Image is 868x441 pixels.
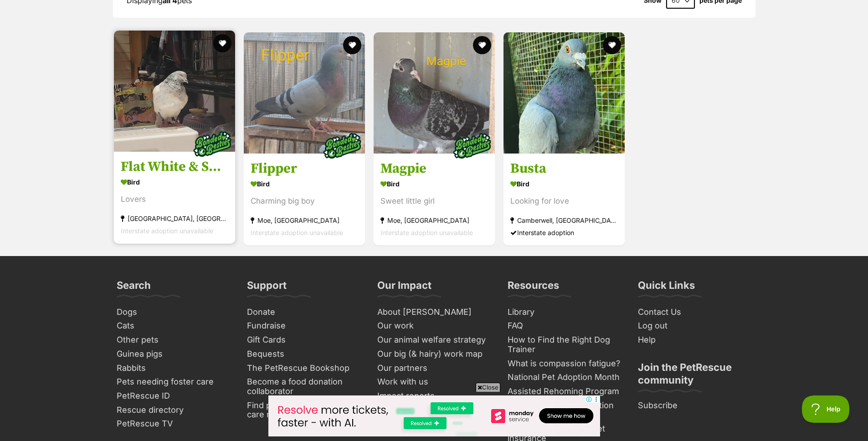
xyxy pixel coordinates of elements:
a: Library [504,305,625,319]
h3: Our Impact [377,279,431,297]
a: Our work [374,319,495,333]
a: Other pets [113,333,234,347]
a: Our big (& hairy) work map [374,347,495,361]
div: Interstate adoption [510,227,618,239]
a: Flipper Bird Charming big boy Moe, [GEOGRAPHIC_DATA] Interstate adoption unavailable favourite [244,154,365,246]
img: Flat White & Shart [114,31,235,152]
a: Log out [634,319,755,333]
a: PetRescue TV [113,417,234,431]
div: Camberwell, [GEOGRAPHIC_DATA] [510,215,618,227]
a: Subscribe [634,399,755,413]
div: Bird [510,178,618,191]
a: Flat White & Shart Bird Lovers [GEOGRAPHIC_DATA], [GEOGRAPHIC_DATA] Interstate adoption unavailab... [114,152,235,244]
a: Fundraise [243,319,365,333]
h3: Quick Links [638,279,695,297]
div: Bird [380,178,488,191]
button: favourite [213,34,231,52]
a: Rescue directory [113,403,234,417]
h3: Search [117,279,151,297]
div: Moe, [GEOGRAPHIC_DATA] [380,215,488,227]
img: Busta [503,32,625,154]
h3: Support [247,279,287,297]
img: bonded besties [449,123,495,169]
a: How to Find the Right Dog Trainer [504,333,625,356]
div: Lovers [121,194,228,206]
img: bonded besties [319,123,365,169]
a: Contact Us [634,305,755,319]
a: Our animal welfare strategy [374,333,495,347]
h3: Join the PetRescue community [638,361,752,392]
a: Pets needing foster care [113,375,234,389]
h3: Resources [508,279,559,297]
div: Sweet little girl [380,195,488,208]
h3: Flipper [251,160,358,178]
button: favourite [343,36,361,54]
a: Impact reports [374,389,495,403]
span: Interstate adoption unavailable [380,229,473,237]
a: Our partners [374,361,495,375]
div: Moe, [GEOGRAPHIC_DATA] [251,215,358,227]
a: Guinea pigs [113,347,234,361]
a: Work with us [374,375,495,389]
a: Help [634,333,755,347]
img: Flipper [244,32,365,154]
a: Cats [113,319,234,333]
a: Busta Bird Looking for love Camberwell, [GEOGRAPHIC_DATA] Interstate adoption favourite [503,154,625,246]
a: Donate [243,305,365,319]
a: Magpie Bird Sweet little girl Moe, [GEOGRAPHIC_DATA] Interstate adoption unavailable favourite [374,154,495,246]
div: Bird [121,176,228,189]
a: FAQ [504,319,625,333]
h3: Magpie [380,160,488,178]
span: Interstate adoption unavailable [121,227,213,235]
a: About [PERSON_NAME] [374,305,495,319]
span: Close [476,383,500,392]
button: favourite [603,36,621,54]
iframe: Advertisement [268,395,600,436]
div: Bird [251,178,358,191]
div: [GEOGRAPHIC_DATA], [GEOGRAPHIC_DATA] [121,213,228,225]
a: Dogs [113,305,234,319]
a: Gift Cards [243,333,365,347]
iframe: Help Scout Beacon - Open [802,395,850,423]
a: Assisted Rehoming Program [504,385,625,399]
a: National Pet Adoption Month [504,370,625,385]
span: Interstate adoption unavailable [251,229,343,237]
a: Find pets needing foster care near you [243,399,365,422]
button: favourite [473,36,491,54]
h3: Flat White & Shart [121,159,228,176]
img: Magpie [374,32,495,154]
a: Become a food donation collaborator [243,375,365,398]
a: Bequests [243,347,365,361]
a: Rabbits [113,361,234,375]
h3: Busta [510,160,618,178]
div: Charming big boy [251,195,358,208]
a: PetRescue ID [113,389,234,403]
a: What is compassion fatigue? [504,357,625,371]
a: The PetRescue Bookshop [243,361,365,375]
div: Looking for love [510,195,618,208]
img: bonded besties [190,122,235,167]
